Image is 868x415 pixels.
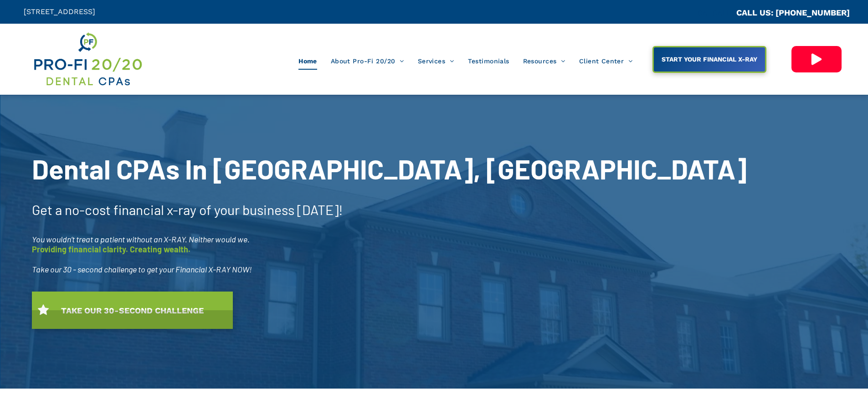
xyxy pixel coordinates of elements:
[65,201,196,218] span: no-cost financial x-ray
[652,46,766,73] a: START YOUR FINANCIAL X-RAY
[32,244,190,254] span: Providing financial clarity. Creating wealth.
[32,31,143,88] img: Get Dental CPA Consulting, Bookkeeping, & Bank Loans
[736,8,850,17] a: CALL US: [PHONE_NUMBER]
[516,52,572,70] a: Resources
[32,292,233,329] a: TAKE OUR 30-SECOND CHALLENGE
[32,152,747,185] span: Dental CPAs In [GEOGRAPHIC_DATA], [GEOGRAPHIC_DATA]
[411,52,461,70] a: Services
[32,264,252,274] span: Take our 30 - second challenge to get your Financial X-RAY NOW!
[292,52,324,70] a: Home
[32,234,250,244] span: You wouldn’t treat a patient without an X-RAY. Neither would we.
[32,201,62,218] span: Get a
[572,52,640,70] a: Client Center
[324,52,411,70] a: About Pro-Fi 20/20
[24,7,95,16] span: [STREET_ADDRESS]
[658,51,760,67] span: START YOUR FINANCIAL X-RAY
[698,9,736,17] span: CA::CALLC
[58,301,207,320] span: TAKE OUR 30-SECOND CHALLENGE
[461,52,516,70] a: Testimonials
[199,201,343,218] span: of your business [DATE]!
